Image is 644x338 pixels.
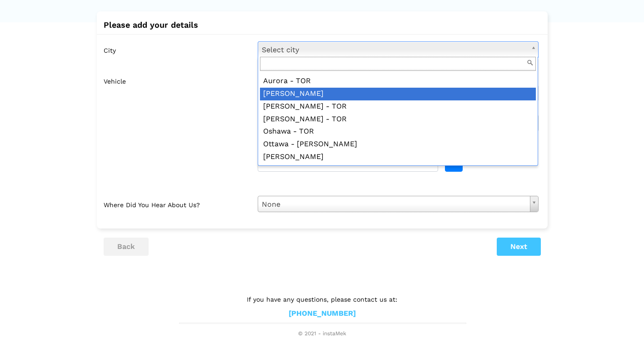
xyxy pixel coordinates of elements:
div: [PERSON_NAME] - TOR [260,100,536,113]
div: Aurora - TOR [260,75,536,88]
div: Ottawa - [PERSON_NAME] [260,138,536,151]
div: [PERSON_NAME] [260,151,536,164]
div: Oshawa - TOR [260,125,536,138]
div: [PERSON_NAME] [260,88,536,100]
div: [PERSON_NAME] - TOR [260,113,536,126]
